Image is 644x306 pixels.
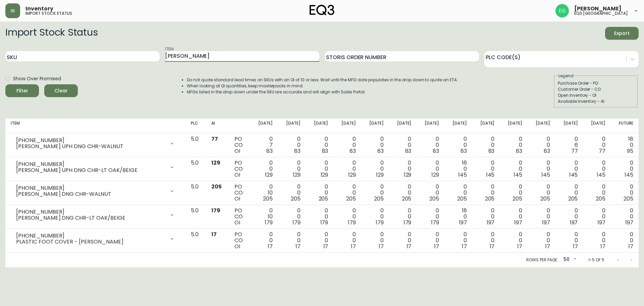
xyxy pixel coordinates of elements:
[514,171,522,179] span: 145
[206,119,229,133] th: AI
[16,185,165,191] div: [PHONE_NUMBER]
[478,160,495,178] div: 0 0
[11,231,180,246] div: [PHONE_NUMBER]PLASTIC FOOT COVER - [PERSON_NAME]
[310,5,334,15] img: logo
[50,87,72,95] span: Clear
[283,231,301,250] div: 0 0
[561,184,578,202] div: 0 0
[431,219,439,226] span: 179
[265,171,273,179] span: 129
[422,231,439,250] div: 0 0
[555,119,583,133] th: [DATE]
[616,231,633,250] div: 0 0
[283,184,301,202] div: 0 0
[339,160,356,178] div: 0 0
[16,233,165,239] div: [PHONE_NUMBER]
[256,136,273,154] div: 0 7
[600,243,605,250] span: 17
[625,219,633,226] span: 197
[187,83,458,89] li: When looking at OI quantities, keep masterpacks in mind.
[339,136,356,154] div: 0 0
[256,208,273,226] div: 0 10
[211,159,220,167] span: 129
[478,136,495,154] div: 0 0
[611,119,639,133] th: Future
[296,243,301,250] span: 17
[333,119,361,133] th: [DATE]
[266,147,273,155] span: 83
[234,184,245,202] div: PO CO
[505,184,522,202] div: 0 0
[377,147,384,155] span: 83
[44,84,78,97] button: Clear
[541,171,550,179] span: 145
[588,160,605,178] div: 0 0
[5,84,39,97] button: Filter
[444,119,472,133] th: [DATE]
[490,243,495,250] span: 17
[306,119,334,133] th: [DATE]
[291,195,301,203] span: 205
[417,119,444,133] th: [DATE]
[234,219,240,226] span: OI
[185,181,206,205] td: 5.0
[528,119,555,133] th: [DATE]
[434,243,439,250] span: 17
[234,136,245,154] div: PO CO
[311,208,328,226] div: 0 0
[283,160,301,178] div: 0 0
[293,171,301,179] span: 129
[323,243,328,250] span: 17
[628,243,633,250] span: 17
[348,171,356,179] span: 129
[431,171,439,179] span: 129
[394,184,412,202] div: 0 0
[478,231,495,250] div: 0 0
[568,195,578,203] span: 205
[211,207,220,214] span: 179
[545,243,550,250] span: 17
[616,160,633,178] div: 0 0
[561,208,578,226] div: 0 0
[350,147,356,155] span: 83
[571,147,578,155] span: 77
[450,208,467,226] div: 18 0
[263,195,273,203] span: 205
[450,136,467,154] div: 0 0
[627,147,633,155] span: 95
[487,219,495,226] span: 197
[16,215,165,221] div: [PERSON_NAME] DNG CHR-LT OAK/BEIGE
[256,184,273,202] div: 0 10
[478,208,495,226] div: 0 0
[351,243,356,250] span: 17
[558,73,574,79] legend: Legend
[555,4,569,17] img: db11c1629862fe82d63d0774b1b54d2b
[405,147,412,155] span: 83
[311,231,328,250] div: 0 0
[500,119,528,133] th: [DATE]
[234,160,245,178] div: PO CO
[588,231,605,250] div: 0 0
[505,208,522,226] div: 0 0
[185,229,206,253] td: 5.0
[461,147,467,155] span: 83
[185,119,206,133] th: PLC
[367,136,384,154] div: 0 0
[459,219,467,226] span: 197
[450,231,467,250] div: 0 0
[265,219,273,226] span: 179
[321,171,328,179] span: 129
[16,167,165,173] div: [PERSON_NAME] UPH DNG CHR-LT OAK/BEIGE
[616,208,633,226] div: 0 0
[11,160,180,175] div: [PHONE_NUMBER][PERSON_NAME] UPH DNG CHR-LT OAK/BEIGE
[540,195,550,203] span: 205
[367,208,384,226] div: 0 0
[311,160,328,178] div: 0 0
[588,184,605,202] div: 0 0
[583,119,611,133] th: [DATE]
[187,89,458,95] li: MFGs listed in the drop down under the SKU are accurate and will align with Sales Portal.
[394,208,412,226] div: 0 0
[517,243,522,250] span: 17
[558,86,634,92] div: Customer Order - CO
[610,29,633,38] span: Export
